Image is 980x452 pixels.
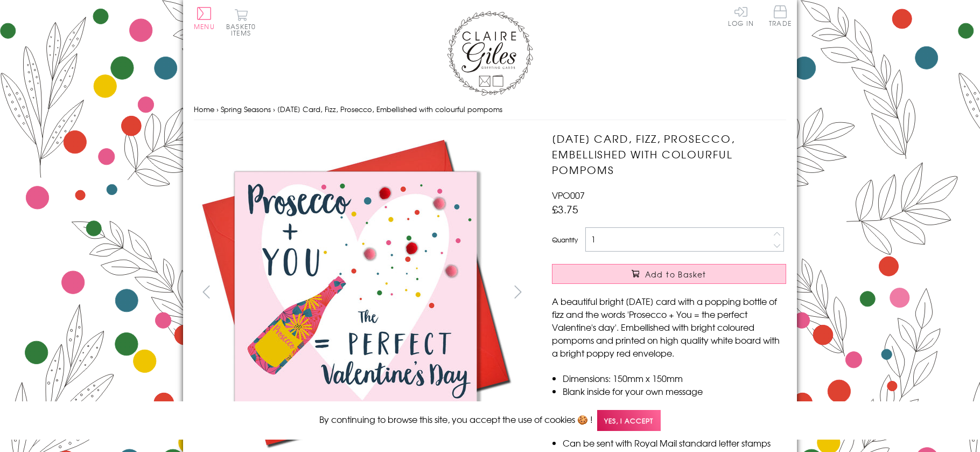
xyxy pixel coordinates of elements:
button: next [506,280,530,304]
button: Menu [194,7,215,30]
a: Log In [728,5,754,26]
button: Add to Basket [552,264,786,284]
button: prev [194,280,218,304]
a: Spring Seasons [221,104,271,114]
li: Can be sent with Royal Mail standard letter stamps [563,436,786,449]
img: Claire Giles Greetings Cards [447,11,533,96]
label: Quantity [552,235,578,245]
span: VPO007 [552,189,585,201]
span: Yes, I accept [597,410,661,431]
span: £3.75 [552,201,578,217]
nav: breadcrumbs [194,99,786,121]
span: Add to Basket [645,269,706,280]
a: Trade [769,5,792,29]
li: Printed in the U.K on quality 350gsm board [563,398,786,411]
span: › [273,104,275,114]
span: › [216,104,219,114]
a: Home [194,104,214,114]
li: Dimensions: 150mm x 150mm [563,372,786,385]
p: A beautiful bright [DATE] card with a popping bottle of fizz and the words 'Prosecco + You = the ... [552,295,786,359]
span: Menu [194,22,215,31]
span: 0 items [231,22,256,38]
span: [DATE] Card, Fizz, Prosecco, Embellished with colourful pompoms [277,104,502,114]
li: Blank inside for your own message [563,385,786,398]
h1: [DATE] Card, Fizz, Prosecco, Embellished with colourful pompoms [552,131,786,177]
button: Basket0 items [226,9,256,36]
span: Trade [769,5,792,26]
